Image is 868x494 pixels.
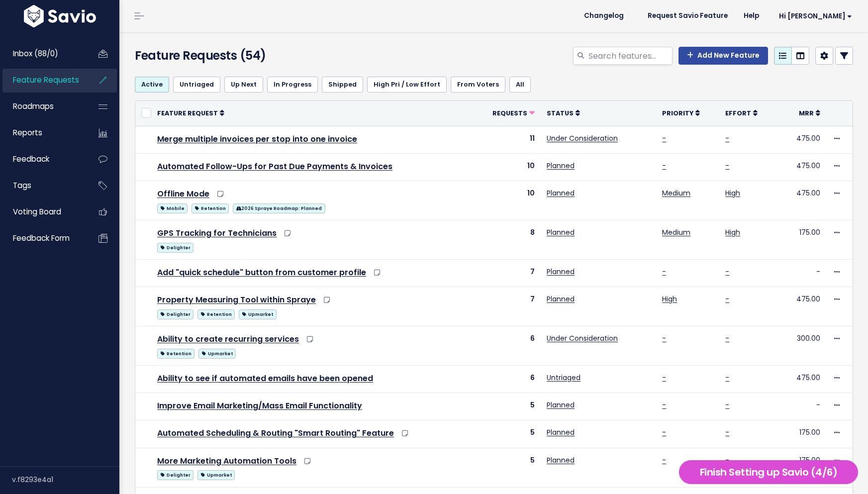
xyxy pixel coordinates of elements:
[662,400,666,410] a: -
[683,465,854,480] h5: Finish Setting up Savio (4/6)
[475,448,541,487] td: 5
[322,77,363,93] a: Shipped
[782,181,826,220] td: 475.00
[475,220,541,259] td: 8
[157,267,366,278] a: Add "quick schedule" button from customer profile
[157,188,209,199] a: Offline Mode
[782,126,826,153] td: 475.00
[2,95,83,118] a: Roadmaps
[475,259,541,287] td: 7
[157,373,373,384] a: Ability to see if automated emails have been opened
[547,455,575,465] a: Planned
[2,174,83,197] a: Tags
[725,400,729,410] a: -
[662,161,666,171] a: -
[13,101,54,111] span: Roadmaps
[475,393,541,420] td: 5
[13,206,61,217] span: Voting Board
[547,108,580,118] a: Status
[547,427,575,437] a: Planned
[779,12,852,20] span: Hi [PERSON_NAME]
[547,333,618,343] a: Under Consideration
[157,468,193,481] a: Delighter
[157,203,188,213] span: Mobile
[451,77,505,93] a: From Voters
[157,427,394,439] a: Automated Scheduling & Routing "Smart Routing" Feature
[547,373,580,383] a: Untriaged
[782,153,826,181] td: 475.00
[547,161,575,171] a: Planned
[21,5,98,27] img: logo-white.9d6f32f41409.svg
[157,400,362,411] a: Improve Email Marketing/Mass Email Functionality
[736,8,767,23] a: Help
[13,48,58,59] span: Inbox (88/0)
[157,294,316,305] a: Property Measuring Tool within Spraye
[492,109,527,117] span: Requests
[725,108,758,118] a: Effort
[135,77,853,93] ul: Filter feature requests
[725,133,729,143] a: -
[725,427,729,437] a: -
[725,109,751,117] span: Effort
[2,42,83,65] a: Inbox (88/0)
[492,108,535,118] a: Requests
[587,47,673,65] input: Search features...
[13,75,79,85] span: Feature Requests
[239,307,276,320] a: Upmarket
[12,467,119,493] div: v.f8293e4a1
[2,200,83,223] a: Voting Board
[13,180,31,191] span: Tags
[197,468,235,481] a: Upmarket
[197,470,235,480] span: Upmarket
[725,333,729,343] a: -
[157,470,193,480] span: Delighter
[725,161,729,171] a: -
[475,153,541,181] td: 10
[782,287,826,326] td: 475.00
[198,349,236,359] span: Upmarket
[584,12,624,19] span: Changelog
[157,227,277,239] a: GPS Tracking for Technicians
[157,333,299,345] a: Ability to create recurring services
[662,267,666,277] a: -
[725,455,729,465] a: -
[799,108,820,118] a: MRR
[157,309,193,319] span: Delighter
[157,347,194,359] a: Retention
[547,400,575,410] a: Planned
[2,148,83,171] a: Feedback
[475,326,541,366] td: 6
[662,373,666,383] a: -
[509,77,531,93] a: All
[173,77,220,93] a: Untriaged
[239,309,276,319] span: Upmarket
[662,294,677,304] a: High
[782,448,826,487] td: 175.00
[2,121,83,144] a: Reports
[2,69,83,92] a: Feature Requests
[192,203,229,213] span: Retention
[662,333,666,343] a: -
[157,133,357,145] a: Merge multiple invoices per stop into one invoice
[233,201,325,214] a: 2026 Spraye Roadmap: Planned
[13,154,49,164] span: Feedback
[157,455,296,467] a: More Marketing Automation Tools
[725,373,729,383] a: -
[782,366,826,393] td: 475.00
[767,8,860,24] a: Hi [PERSON_NAME]
[267,77,318,93] a: In Progress
[725,267,729,277] a: -
[725,188,740,198] a: High
[662,188,690,198] a: Medium
[475,287,541,326] td: 7
[233,203,325,213] span: 2026 Spraye Roadmap: Planned
[547,294,575,304] a: Planned
[782,220,826,259] td: 175.00
[725,227,740,237] a: High
[547,227,575,237] a: Planned
[157,349,194,359] span: Retention
[475,420,541,448] td: 5
[662,109,693,117] span: Priority
[157,307,193,320] a: Delighter
[640,8,736,23] a: Request Savio Feature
